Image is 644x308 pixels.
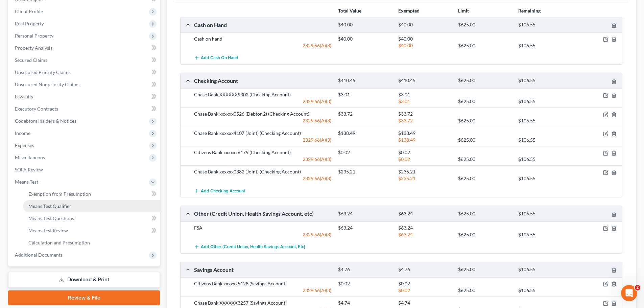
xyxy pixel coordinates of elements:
[335,168,395,175] div: $235.21
[194,185,245,197] button: Add Checking Account
[194,52,238,64] button: Add Cash on Hand
[201,244,305,250] span: Add Other (Credit Union, Health Savings Account, etc)
[335,35,395,42] div: $40.00
[455,287,515,294] div: $625.00
[455,117,515,124] div: $625.00
[8,272,160,288] a: Download & Print
[335,211,395,217] div: $63.24
[455,266,515,273] div: $625.00
[9,66,160,78] a: Unsecured Priority Claims
[194,241,305,253] button: Add Other (Credit Union, Health Savings Account, etc)
[395,137,455,143] div: $138.49
[395,266,455,273] div: $4.76
[335,266,395,273] div: $4.76
[9,54,160,66] a: Secured Claims
[15,8,43,14] span: Client Profile
[515,77,575,84] div: $106.55
[191,300,335,306] div: Chase Bank XXXXXX3257 (Savings Account)
[15,118,76,124] span: Codebtors Insiders & Notices
[395,168,455,175] div: $235.21
[635,285,640,290] span: 2
[515,42,575,49] div: $106.55
[191,280,335,287] div: Citizens Bank xxxxxx5128 (Savings Account)
[9,103,160,115] a: Executory Contracts
[621,285,637,301] iframe: Intercom live chat
[455,156,515,163] div: $625.00
[335,224,395,231] div: $63.24
[335,111,395,117] div: $33.72
[191,98,335,105] div: 2329.66(A)(3)
[395,287,455,294] div: $0.02
[28,191,91,197] span: Exemption from Presumption
[515,211,575,217] div: $106.55
[395,224,455,231] div: $63.24
[395,156,455,163] div: $0.02
[191,210,335,217] div: Other (Credit Union, Health Savings Account, etc)
[335,77,395,84] div: $410.45
[15,33,53,39] span: Personal Property
[15,252,63,258] span: Additional Documents
[395,231,455,238] div: $63.24
[15,69,71,75] span: Unsecured Priority Claims
[395,77,455,84] div: $410.45
[515,117,575,124] div: $106.55
[338,8,361,14] strong: Total Value
[15,106,58,112] span: Executory Contracts
[15,21,44,26] span: Real Property
[15,179,38,185] span: Means Test
[9,91,160,103] a: Lawsuits
[395,42,455,49] div: $40.00
[398,8,420,14] strong: Exempted
[455,42,515,49] div: $625.00
[23,212,160,224] a: Means Test Questions
[15,167,43,172] span: SOFA Review
[191,287,335,294] div: 2329.66(A)(3)
[335,130,395,137] div: $138.49
[191,130,335,137] div: Chase Bank xxxxxx4107 (Joint) (Checking Account)
[28,203,71,209] span: Means Test Qualifier
[515,266,575,273] div: $106.55
[191,91,335,98] div: Chase Bank XXXXXX9302 (Checking Account)
[458,8,469,14] strong: Limit
[515,287,575,294] div: $106.55
[201,188,245,194] span: Add Checking Account
[191,35,335,42] div: Cash on hand
[23,200,160,212] a: Means Test Qualifier
[518,8,541,14] strong: Remaining
[191,77,335,84] div: Checking Account
[191,149,335,156] div: Citizens Bank xxxxxx6179 (Checking Account)
[395,22,455,28] div: $40.00
[8,290,160,305] a: Review & File
[335,91,395,98] div: $3.01
[9,42,160,54] a: Property Analysis
[15,94,33,99] span: Lawsuits
[15,155,45,160] span: Miscellaneous
[455,231,515,238] div: $625.00
[515,156,575,163] div: $106.55
[395,149,455,156] div: $0.02
[335,22,395,28] div: $40.00
[28,240,90,245] span: Calculation and Presumption
[191,137,335,143] div: 2329.66(A)(3)
[515,137,575,143] div: $106.55
[201,55,238,61] span: Add Cash on Hand
[395,111,455,117] div: $33.72
[395,98,455,105] div: $3.01
[515,98,575,105] div: $106.55
[9,78,160,91] a: Unsecured Nonpriority Claims
[395,91,455,98] div: $3.01
[191,156,335,163] div: 2329.66(A)(3)
[191,168,335,175] div: Chase Bank xxxxxx0382 (Joint) (Checking Account)
[395,280,455,287] div: $0.02
[515,175,575,182] div: $106.55
[455,98,515,105] div: $625.00
[191,21,335,28] div: Cash on Hand
[23,188,160,200] a: Exemption from Presumption
[395,211,455,217] div: $63.24
[15,45,52,51] span: Property Analysis
[23,237,160,249] a: Calculation and Presumption
[335,300,395,306] div: $4.74
[191,111,335,117] div: Chase Bank xxxxxx0526 (Debtor 2) (Checking Account)
[455,211,515,217] div: $625.00
[15,130,30,136] span: Income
